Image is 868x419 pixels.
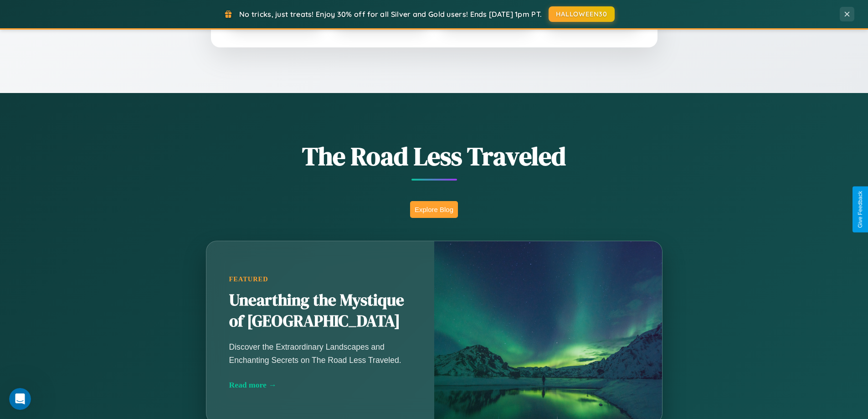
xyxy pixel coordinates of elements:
iframe: Intercom live chat [9,388,31,410]
h2: Unearthing the Mystique of [GEOGRAPHIC_DATA] [229,290,411,332]
div: Give Feedback [857,191,863,228]
span: No tricks, just treats! Enjoy 30% off for all Silver and Gold users! Ends [DATE] 1pm PT. [239,10,542,19]
h1: The Road Less Traveled [161,139,708,174]
button: HALLOWEEN30 [549,6,615,22]
p: Discover the Extraordinary Landscapes and Enchanting Secrets on The Road Less Traveled. [229,341,411,366]
div: Read more → [229,380,411,390]
div: Featured [229,275,411,283]
button: Explore Blog [410,201,458,218]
